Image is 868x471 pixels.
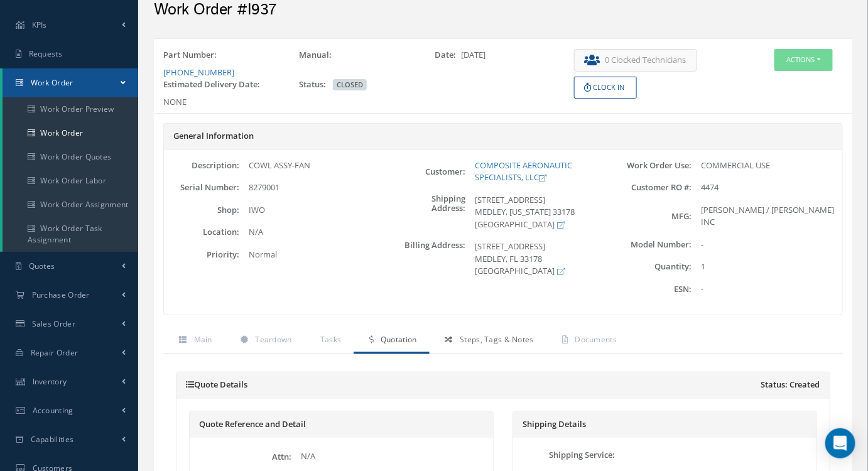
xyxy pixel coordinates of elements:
span: Tasks [320,334,342,345]
a: Quotation [354,328,429,354]
a: [PHONE_NUMBER] [163,67,234,78]
span: CLOSED [333,79,367,90]
label: Shipping Address: [390,194,465,231]
label: Priority: [164,250,239,259]
a: Work Order [3,121,138,145]
span: Sales Order [32,318,75,329]
div: Normal [239,249,390,261]
div: - [692,239,842,251]
div: [DATE] [425,49,561,78]
span: Accounting [33,405,73,416]
label: Location: [164,227,239,237]
label: Description: [164,161,239,170]
div: NONE [154,78,290,108]
span: Documents [575,334,617,345]
a: Steps, Tags & Notes [430,328,546,354]
span: Work Order [31,77,73,88]
label: MFG: [616,212,692,221]
label: Estimated Delivery Date: [163,78,265,91]
span: Repair Order [31,347,79,358]
div: N/A [239,226,390,239]
a: Work Order Labor [3,169,138,193]
div: [STREET_ADDRESS] MEDLEY, [US_STATE] 33178 [GEOGRAPHIC_DATA] [465,194,616,231]
div: 1 [692,261,842,273]
div: [PERSON_NAME] / [PERSON_NAME] INC [692,204,842,229]
span: 4474 [701,181,719,193]
label: Date: [435,49,461,62]
label: Customer: [390,167,465,176]
a: Work Order [3,68,138,97]
span: Teardown [255,334,291,345]
span: 8279001 [249,181,279,193]
button: Clock In [574,77,637,99]
button: Actions [774,49,833,71]
a: Work Order Task Assignment [3,217,138,252]
a: Work Order Preview [3,97,138,121]
div: COMMERCIAL USE [692,160,842,172]
span: Status: Created [761,380,820,390]
label: Shop: [164,205,239,215]
label: Billing Address: [390,241,465,278]
label: ESN: [616,284,692,294]
div: Open Intercom Messenger [825,428,855,458]
label: Attn: [193,452,292,462]
a: Work Order Assignment [3,193,138,217]
label: Serial Number: [164,183,239,192]
label: Quantity: [616,262,692,271]
span: KPIs [32,19,47,30]
span: Capabilities [31,434,74,445]
label: Shipping Service: [516,450,616,460]
a: COMPOSITE AERONAUTIC SPECIALISTS, LLC [475,160,572,183]
div: - [692,283,842,296]
label: Customer RO #: [616,183,692,192]
h5: General Information [173,131,833,141]
span: Purchase Order [32,290,90,300]
h5: Shipping Details [523,420,807,430]
label: Manual: [299,49,337,62]
h2: Work Order #I937 [154,1,852,19]
span: Requests [29,48,62,59]
a: Documents [546,328,629,354]
span: Steps, Tags & Notes [460,334,534,345]
span: 0 Clocked Technicians [605,54,686,67]
label: Model Number: [616,240,692,249]
label: Part Number: [163,49,222,62]
div: IWO [239,204,390,217]
button: 0 Clocked Technicians [574,49,697,72]
a: Tasks [305,328,354,354]
a: Main [163,328,225,354]
h5: Quote Reference and Detail [199,420,484,430]
div: N/A [292,450,490,463]
div: COWL ASSY-FAN [239,160,390,172]
label: Work Order Use: [616,161,692,170]
span: Quotes [29,261,55,271]
span: Quotation [381,334,417,345]
label: Status: [299,78,331,91]
a: Quote Details [186,379,247,390]
a: Work Order Quotes [3,145,138,169]
span: Inventory [33,376,67,387]
span: Main [194,334,212,345]
a: Teardown [225,328,305,354]
div: [STREET_ADDRESS] MEDLEY, FL 33178 [GEOGRAPHIC_DATA] [465,241,616,278]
